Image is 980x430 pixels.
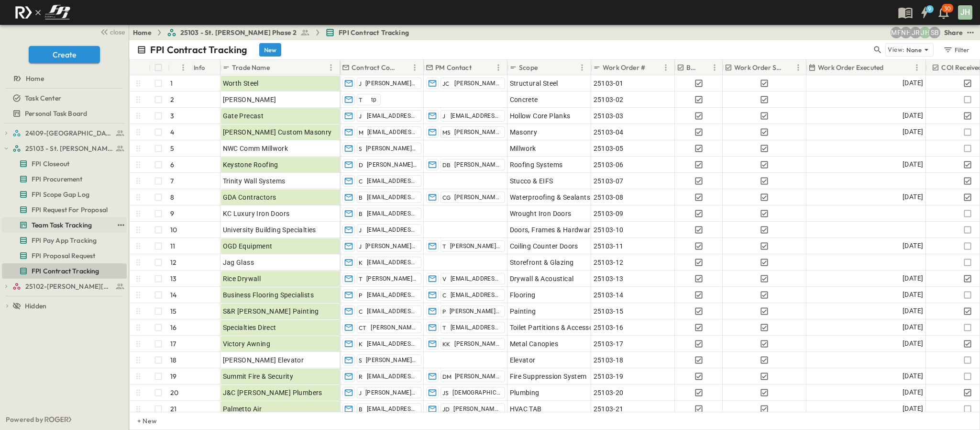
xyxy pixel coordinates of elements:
span: Trinity Wall Systems [223,176,286,186]
span: [EMAIL_ADDRESS][DOMAIN_NAME] [367,177,417,185]
span: B [359,210,362,217]
span: [DATE] [903,338,923,349]
span: University Building Specialties [223,225,316,235]
span: DB [442,161,451,169]
span: [PERSON_NAME] [455,373,501,380]
span: [PERSON_NAME][EMAIL_ADDRESS][DOMAIN_NAME] [367,161,417,169]
span: Concrete [510,95,538,104]
span: [DATE] [903,159,923,170]
button: Menu [409,62,420,73]
button: JH [957,4,973,21]
span: Drywall & Acoustical [510,274,574,283]
button: Menu [325,62,337,73]
div: Sterling Barnett (sterling@fpibuilders.com) [929,27,940,38]
span: 25103-18 [594,355,624,365]
div: FPI Contract Trackingtest [2,263,127,279]
p: FPI Contract Tracking [150,43,248,57]
span: [PERSON_NAME][EMAIL_ADDRESS][PERSON_NAME][DOMAIN_NAME] [365,79,417,87]
button: Menu [709,62,720,73]
span: DM [442,373,452,380]
span: [PERSON_NAME][EMAIL_ADDRESS][PERSON_NAME][DOMAIN_NAME] [365,242,417,250]
span: [DATE] [903,322,923,333]
span: [EMAIL_ADDRESS][DOMAIN_NAME] [451,112,501,120]
span: FPI Procurement [32,174,83,184]
p: PM Contact [435,63,472,72]
span: V [442,275,446,283]
span: Structural Steel [510,79,558,88]
button: Menu [793,62,804,73]
span: Metal Canopies [510,339,559,349]
button: Sort [473,62,484,73]
a: 25103 - St. [PERSON_NAME] Phase 2 [167,28,310,37]
span: Coiling Counter Doors [510,241,578,251]
div: FPI Scope Gap Logtest [2,187,127,202]
a: 25103 - St. [PERSON_NAME] Phase 2 [12,142,125,155]
button: Sort [647,62,658,73]
span: Hidden [25,301,46,311]
div: Jayden Ramirez (jramirez@fpibuilders.com) [910,27,921,38]
span: J [359,226,362,234]
a: Task Center [2,91,125,105]
span: B [359,406,362,413]
span: [DATE] [903,306,923,317]
span: [PERSON_NAME] [223,95,276,104]
span: CG [442,194,451,201]
span: [PERSON_NAME] [454,79,500,87]
span: D [359,161,363,169]
span: [PERSON_NAME] [454,128,500,136]
span: 25103-17 [594,339,624,349]
p: 16 [170,323,176,332]
span: JD [442,406,450,413]
span: J&C [PERSON_NAME] Plumbers [223,388,322,397]
span: Keystone Roofing [223,160,278,170]
span: JC [442,80,450,87]
p: View: [888,45,904,55]
button: test [115,219,127,231]
p: 17 [170,339,176,349]
span: [DEMOGRAPHIC_DATA][PERSON_NAME] [452,389,500,396]
button: Filter [939,43,972,57]
p: Work Order Sent [734,63,783,72]
p: 3 [170,111,174,121]
p: 30 [944,5,951,12]
span: [PERSON_NAME] [454,193,500,201]
span: FPI Scope Gap Log [32,190,89,199]
span: Hollow Core Planks [510,111,571,121]
span: P [359,292,362,299]
span: K [359,259,363,266]
span: [DATE] [903,192,923,203]
span: Personal Task Board [25,109,87,118]
span: [EMAIL_ADDRESS][DOMAIN_NAME] [367,405,417,413]
span: 25103-04 [594,127,624,137]
span: Doors, Frames & Hardware [510,225,595,235]
div: 25103 - St. [PERSON_NAME] Phase 2test [2,141,127,156]
span: C [359,178,363,185]
span: S [359,145,362,152]
span: FPI Contract Tracking [32,266,99,276]
span: 25103-12 [594,258,624,267]
a: FPI Pay App Tracking [2,234,125,247]
a: FPI Closeout [2,157,125,170]
p: 1 [170,79,173,88]
button: test [965,27,976,38]
span: 25103-07 [594,176,624,186]
p: 12 [170,258,176,267]
div: Share [944,28,963,37]
p: None [906,45,922,55]
a: Team Task Tracking [2,218,113,232]
span: Waterproofing & Sealants [510,192,591,202]
span: [EMAIL_ADDRESS][DOMAIN_NAME] [451,324,501,331]
a: 25102-Christ The Redeemer Anglican Church [12,280,125,293]
p: 19 [170,372,176,381]
button: Menu [177,62,189,73]
span: [DATE] [903,403,923,414]
span: Business Flooring Specialists [223,290,314,300]
span: 24109-St. Teresa of Calcutta Parish Hall [25,128,113,138]
p: 7 [170,176,174,186]
div: Filter [943,45,970,55]
span: Rice Drywall [223,274,261,283]
span: T [442,243,446,250]
button: Menu [660,62,672,73]
button: Sort [272,62,282,73]
span: [PERSON_NAME][EMAIL_ADDRESS][DOMAIN_NAME] [450,307,501,315]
